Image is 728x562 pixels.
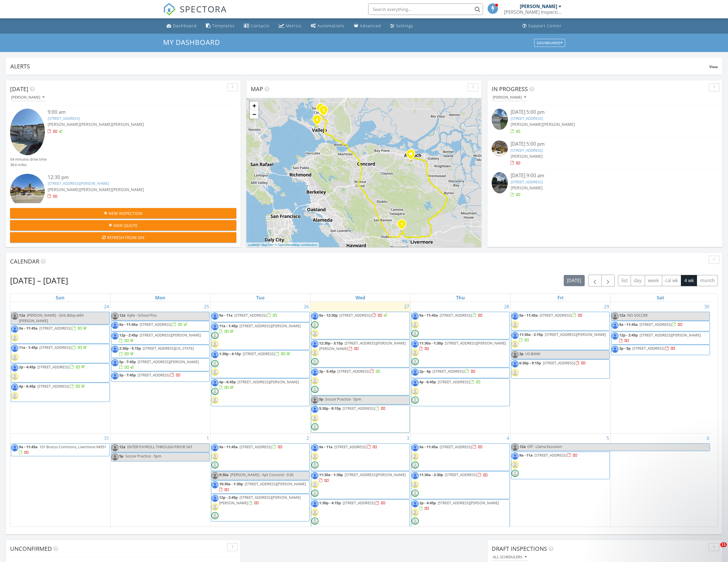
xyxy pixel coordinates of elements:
a: Wednesday [354,294,366,302]
a: Go to September 4, 2025 [505,434,510,443]
a: 4p - 6:45p [STREET_ADDRESS] [419,379,481,384]
td: Go to August 26, 2025 [211,302,310,434]
a: 12:30p - 3:15p [STREET_ADDRESS][PERSON_NAME][PERSON_NAME] [319,340,406,351]
a: 5p - 7:45p [STREET_ADDRESS] [119,372,181,378]
span: New Inspection [109,210,142,216]
td: Go to September 4, 2025 [410,433,510,556]
img: 110415526368828410071.jpg [111,322,119,329]
img: default-user-f0147aede5fd5fa78ca7ade42f37bd4542148d508eef1c3d3ea960f66861d68b.jpg [311,358,318,365]
img: default-user-f0147aede5fd5fa78ca7ade42f37bd4542148d508eef1c3d3ea960f66861d68b.jpg [211,360,219,367]
button: 4 wk [681,275,697,286]
a: 2:30p - 5:15p [STREET_ADDRESS][US_STATE] [111,345,210,358]
img: default-user-f0147aede5fd5fa78ca7ade42f37bd4542148d508eef1c3d3ea960f66861d68b.jpg [211,388,219,395]
button: New Quote [10,220,236,230]
img: 110415526368828410071.jpg [211,313,219,320]
span: [STREET_ADDRESS] [339,313,372,318]
a: 9a - 11:45a [STREET_ADDRESS] [619,322,683,327]
a: 2p - 4p [STREET_ADDRESS] [411,368,510,378]
span: [STREET_ADDRESS] [37,364,69,369]
td: Go to August 29, 2025 [510,302,610,434]
a: 11a - 1:45p [STREET_ADDRESS][PERSON_NAME] [219,323,301,334]
span: 12a [119,313,125,318]
span: US BANK [525,351,540,356]
img: default-user-f0147aede5fd5fa78ca7ade42f37bd4542148d508eef1c3d3ea960f66861d68b.jpg [412,321,419,328]
div: 6013 Kingsmill Terrace, Dublin, CA 94568 [402,224,405,227]
span: NO SOCCER [627,313,648,318]
button: Refresh from ISN [10,232,236,242]
span: 11a - 1:45p [219,323,238,328]
a: [STREET_ADDRESS] [511,116,543,121]
span: New Quote [113,222,138,228]
span: [STREET_ADDRESS] [438,379,470,384]
span: [STREET_ADDRESS] [632,346,665,351]
span: [STREET_ADDRESS] [432,369,465,374]
a: 9a - 11:45a [STREET_ADDRESS] [411,312,510,340]
a: [DATE] 5:00 pm [STREET_ADDRESS] [PERSON_NAME] [492,140,718,166]
img: default-user-f0147aede5fd5fa78ca7ade42f37bd4542148d508eef1c3d3ea960f66861d68b.jpg [11,392,18,399]
a: 4p - 6:45p [STREET_ADDRESS] [11,383,110,402]
a: 11:30a - 2:15p [STREET_ADDRESS][PERSON_NAME] [511,331,610,350]
span: [PERSON_NAME] [112,122,144,127]
div: 12:30 pm [48,174,217,181]
a: 3p - 5p [STREET_ADDRESS] [619,346,675,351]
a: 2p - 4:45p [STREET_ADDRESS] [19,364,86,369]
td: Go to August 27, 2025 [310,302,410,434]
img: default-user-f0147aede5fd5fa78ca7ade42f37bd4542148d508eef1c3d3ea960f66861d68b.jpg [11,354,18,361]
a: 9a - 12:30p [STREET_ADDRESS] [319,313,388,318]
span: [STREET_ADDRESS][PERSON_NAME] [237,379,299,384]
img: 110415526368828410071.jpg [412,369,419,376]
a: 2p - 4:45p [STREET_ADDRESS] [11,363,110,382]
span: 2:30p - 5:15p [119,346,141,351]
button: list [618,275,631,286]
div: Dashboard [173,23,197,28]
span: [STREET_ADDRESS] [140,322,172,327]
td: Go to August 30, 2025 [611,302,710,434]
div: [DATE] 5:00 pm [511,140,699,148]
div: Ramey's Inspection Services LLC [504,9,561,15]
img: 110415526368828410071.jpg [211,323,219,330]
a: Thursday [455,294,466,302]
span: [PERSON_NAME] [80,122,112,127]
a: SPECTORA [163,8,227,20]
div: 38 D St, Vallejo, CA 94590 [317,119,320,123]
img: 110415526368828410071.jpg [412,379,419,386]
a: Friday [556,294,565,302]
div: Templates [212,23,235,28]
a: 12p - 2:45p [STREET_ADDRESS][PERSON_NAME] [611,332,710,344]
img: 110415526368828410071.jpg [311,340,318,348]
img: default-user-f0147aede5fd5fa78ca7ade42f37bd4542148d508eef1c3d3ea960f66861d68b.jpg [311,386,318,393]
a: 9a - 11a [STREET_ADDRESS] [219,313,277,318]
img: 110415526368828410071.jpg [511,360,519,367]
a: Settings [388,21,416,31]
button: Previous [588,275,602,286]
span: 9a - 11a [219,313,233,318]
img: default-user-f0147aede5fd5fa78ca7ade42f37bd4542148d508eef1c3d3ea960f66861d68b.jpg [511,321,519,328]
a: Go to September 2, 2025 [305,434,310,443]
img: default-user-f0147aede5fd5fa78ca7ade42f37bd4542148d508eef1c3d3ea960f66861d68b.jpg [211,340,219,348]
a: 11a - 1:45p [STREET_ADDRESS] [11,344,110,363]
a: 11:30a - 2:15p [STREET_ADDRESS][PERSON_NAME] [519,332,606,342]
a: 1:30p - 4:15p [STREET_ADDRESS] [219,351,291,356]
span: [STREET_ADDRESS][PERSON_NAME] [545,332,606,337]
img: default-user-f0147aede5fd5fa78ca7ade42f37bd4542148d508eef1c3d3ea960f66861d68b.jpg [412,358,419,365]
a: Go to August 30, 2025 [703,302,710,311]
img: default-user-f0147aede5fd5fa78ca7ade42f37bd4542148d508eef1c3d3ea960f66861d68b.jpg [412,397,419,404]
img: default-user-f0147aede5fd5fa78ca7ade42f37bd4542148d508eef1c3d3ea960f66861d68b.jpg [311,321,318,328]
a: 9a - 11:45a [STREET_ADDRESS] [19,326,88,331]
button: month [697,275,718,286]
span: [STREET_ADDRESS] [640,322,672,327]
span: [STREET_ADDRESS] [440,313,472,318]
span: 9a - 11:45a [19,326,38,331]
img: 9316921%2Fcover_photos%2FE2mFlxpdOupDMrshstOg%2Fsmall.jpg [10,109,45,155]
span: [PERSON_NAME] [511,185,543,190]
span: [STREET_ADDRESS][PERSON_NAME] [240,323,301,328]
a: 9a - 11:45a 101 Brutus Commons, Livermore 94551 [11,443,110,456]
span: 1:30p - 4:15p [219,351,241,356]
img: 110415526368828410071.jpg [311,313,318,320]
span: SPECTORA [180,3,227,15]
img: 110415526368828410071.jpg [611,346,619,353]
a: [STREET_ADDRESS] [511,179,543,184]
span: 9a - 11:45a [519,313,538,318]
span: 9a - 11:45a [619,322,638,327]
div: [DATE] 9:00 am [511,172,699,179]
